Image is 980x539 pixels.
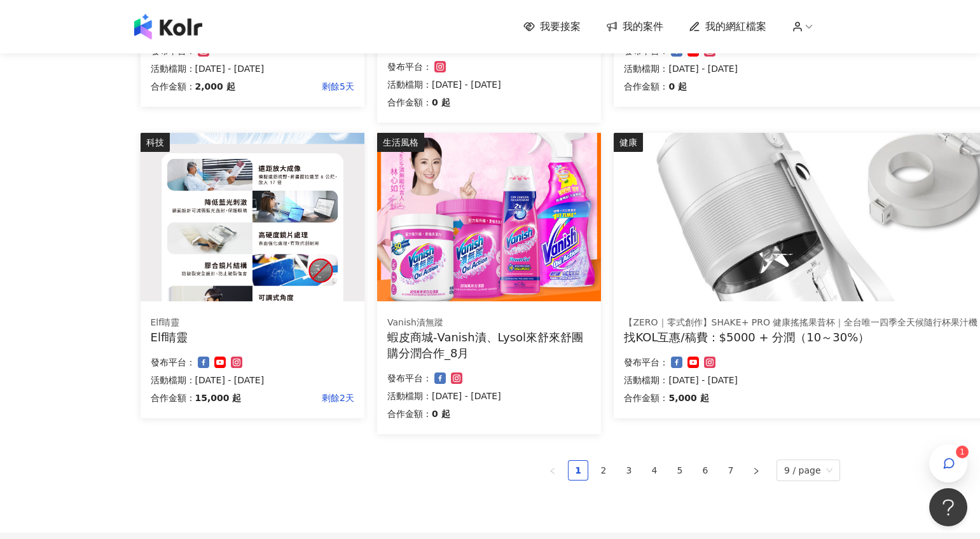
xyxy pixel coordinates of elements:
img: 漬無蹤、來舒全系列商品 [377,133,601,301]
div: Page Size [776,460,840,481]
li: 1 [568,460,588,481]
a: 1 [569,461,588,480]
p: 發布平台： [387,371,432,386]
span: 我要接案 [540,20,581,34]
p: 2,000 起 [195,79,235,94]
div: 科技 [141,133,170,152]
a: 5 [670,461,689,480]
div: Elf睛靈 [151,317,354,329]
p: 剩餘5天 [235,79,354,94]
p: 發布平台： [387,59,432,74]
p: 發布平台： [624,355,668,370]
li: 5 [670,460,690,481]
div: 健康 [614,133,643,152]
a: 6 [696,461,715,480]
p: 發布平台： [151,355,195,370]
p: 活動檔期：[DATE] - [DATE] [387,388,591,404]
p: 剩餘2天 [241,390,354,406]
div: 生活風格 [377,133,424,152]
button: right [746,460,766,481]
p: 合作金額： [151,390,195,406]
p: 合作金額： [387,406,432,421]
a: 我的案件 [606,20,663,34]
img: Elf睛靈 [141,133,364,301]
p: 0 起 [432,406,450,421]
iframe: Help Scout Beacon - Open [929,488,967,526]
p: 5,000 起 [668,390,708,406]
span: 9 / page [784,460,832,481]
a: 3 [619,461,638,480]
a: 4 [645,461,664,480]
div: Vanish漬無蹤 [387,317,591,329]
span: 我的網紅檔案 [705,20,766,34]
li: 2 [593,460,614,481]
span: 我的案件 [623,20,663,34]
p: 0 起 [668,79,687,94]
p: 合作金額： [624,79,668,94]
p: 15,000 起 [195,390,242,406]
span: 1 [960,447,965,456]
p: 活動檔期：[DATE] - [DATE] [151,372,354,388]
p: 活動檔期：[DATE] - [DATE] [151,61,354,76]
p: 合作金額： [624,390,668,406]
p: 活動檔期：[DATE] - [DATE] [387,77,591,92]
div: 蝦皮商城-Vanish漬、Lysol來舒來舒團購分潤合作_8月 [387,329,591,361]
p: 合作金額： [387,95,432,110]
a: 7 [721,461,740,480]
a: 我的網紅檔案 [689,20,766,34]
sup: 1 [956,446,969,458]
li: 4 [644,460,665,481]
li: 6 [695,460,715,481]
li: 3 [619,460,639,481]
li: Previous Page [542,460,563,481]
a: 我要接案 [523,20,581,34]
li: 7 [721,460,741,481]
span: left [549,467,556,475]
button: left [542,460,563,481]
li: Next Page [746,460,766,481]
img: logo [134,14,202,39]
button: 1 [929,444,967,482]
p: 0 起 [432,95,450,110]
div: Elf睛靈 [151,329,354,345]
p: 合作金額： [151,79,195,94]
span: right [752,467,760,475]
a: 2 [594,461,613,480]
